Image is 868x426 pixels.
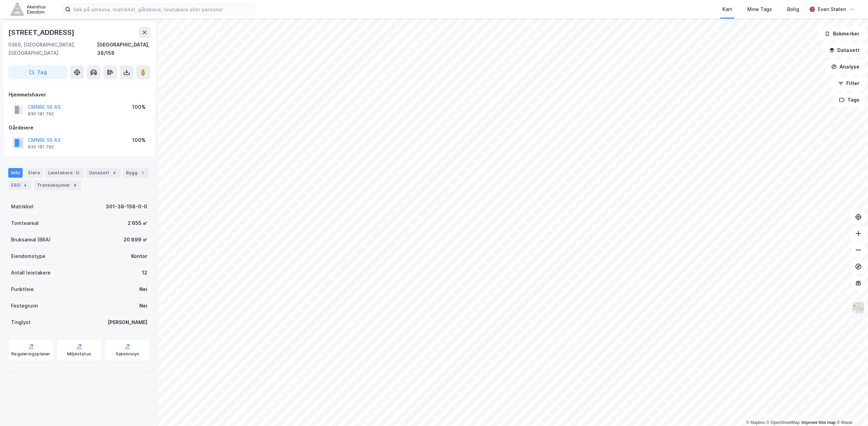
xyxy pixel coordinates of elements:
[8,180,31,190] div: ESG
[71,4,254,14] input: Søk på adresse, matrikkel, gårdeiere, leietakere eller personer
[28,144,54,150] div: 830 181 792
[106,202,147,211] div: 301-38-158-0-0
[819,27,865,41] button: Bokmerker
[833,93,865,107] button: Tags
[111,169,118,176] div: 4
[787,5,799,13] div: Bolig
[45,168,84,178] div: Leietakere
[825,60,865,74] button: Analyse
[142,269,147,277] div: 12
[139,285,147,293] div: Nei
[72,182,78,189] div: 8
[34,180,81,190] div: Transaksjoner
[8,65,67,79] button: Tag
[139,169,146,176] div: 1
[11,351,50,357] div: Reguleringsplaner
[67,351,91,357] div: Miljøstatus
[132,103,146,111] div: 100%
[11,302,38,310] div: Festegrunn
[722,5,732,13] div: Kart
[8,27,76,38] div: [STREET_ADDRESS]
[11,285,34,293] div: Punktleie
[74,169,81,176] div: 12
[747,5,772,13] div: Mine Tags
[834,393,868,426] div: Kontrollprogram for chat
[11,219,39,227] div: Tomteareal
[124,236,147,244] div: 20 899 ㎡
[8,41,97,57] div: 0369, [GEOGRAPHIC_DATA], [GEOGRAPHIC_DATA]
[9,91,150,99] div: Hjemmelshaver
[123,168,149,178] div: Bygg
[116,351,139,357] div: Saksinnsyn
[11,236,51,244] div: Bruksareal (BRA)
[8,168,23,178] div: Info
[852,301,865,314] img: Z
[823,43,865,57] button: Datasett
[11,252,45,260] div: Eiendomstype
[766,420,800,425] a: OpenStreetMap
[834,393,868,426] iframe: Chat Widget
[139,302,147,310] div: Nei
[108,318,147,326] div: [PERSON_NAME]
[802,420,836,425] a: Improve this map
[97,41,150,57] div: [GEOGRAPHIC_DATA], 38/158
[11,3,45,15] img: akershus-eiendom-logo.9091f326c980b4bce74ccdd9f866810c.svg
[746,420,765,425] a: Mapbox
[11,269,51,277] div: Antall leietakere
[832,76,865,90] button: Filter
[818,5,846,13] div: Even Stølen
[128,219,147,227] div: 2 655 ㎡
[11,318,31,326] div: Tinglyst
[131,252,147,260] div: Kontor
[28,111,54,117] div: 830 181 792
[11,202,33,211] div: Matrikkel
[132,136,146,144] div: 100%
[86,168,120,178] div: Datasett
[9,124,150,132] div: Gårdeiere
[22,182,29,189] div: 4
[25,168,43,178] div: Eiere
